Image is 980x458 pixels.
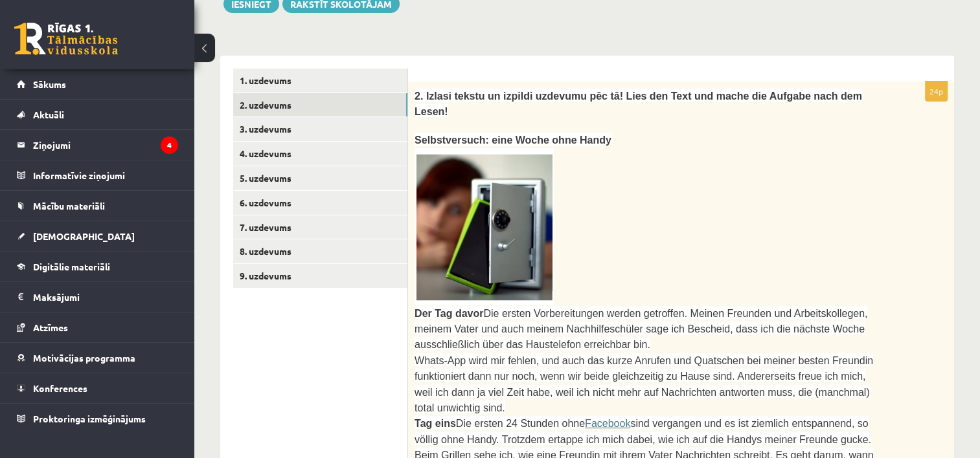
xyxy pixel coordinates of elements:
[161,136,178,154] i: 4
[14,23,118,55] a: Rīgas 1. Tālmācības vidusskola
[33,261,110,272] span: Digitālie materiāli
[33,413,146,424] span: Proktoringa izmēģinājums
[33,230,135,242] span: [DEMOGRAPHIC_DATA]
[233,69,407,93] a: 1. uzdevums
[233,239,407,263] a: 8. uzdevums
[33,322,68,333] span: Atzīmes
[17,252,178,281] a: Digitālie materiāli
[233,93,407,117] a: 2. uzdevums
[33,109,64,120] span: Aktuāli
[415,148,554,305] img: Attēls, kurā ir kamera, ierīce, elektroniska ierīce, kameras un optika Apraksts ģenerēts automātiski
[17,343,178,373] a: Motivācijas programma
[17,404,178,433] a: Proktoringa izmēģinājums
[13,13,519,279] body: Bagātinātā teksta redaktors, wiswyg-editor-user-answer-47024825461360
[33,382,87,394] span: Konferences
[17,221,178,251] a: [DEMOGRAPHIC_DATA]
[585,418,630,429] a: Facebook
[415,135,611,146] span: Selbstversuch: eine Woche ohne Handy
[33,352,135,364] span: Motivācijas programma
[17,130,178,160] a: Ziņojumi4
[33,78,66,90] span: Sākums
[233,166,407,190] a: 5. uzdevums
[33,200,105,212] span: Mācību materiāli
[33,130,178,160] legend: Ziņojumi
[233,117,407,141] a: 3. uzdevums
[456,418,585,429] span: Die ersten 24 Stunden ohne
[17,69,178,99] a: Sākums
[17,191,178,221] a: Mācību materiāli
[233,191,407,215] a: 6. uzdevums
[415,418,456,429] span: Tag eins
[415,308,867,351] span: Die ersten Vorbereitungen werden getroffen. Meinen Freunden und Arbeitskollegen, meinem Vater und...
[233,215,407,239] a: 7. uzdevums
[925,81,948,102] p: 24p
[415,308,483,319] span: Der Tag davor
[33,160,178,190] legend: Informatīvie ziņojumi
[17,373,178,403] a: Konferences
[17,100,178,129] a: Aktuāli
[17,282,178,312] a: Maksājumi
[17,160,178,190] a: Informatīvie ziņojumi
[33,282,178,312] legend: Maksājumi
[17,312,178,342] a: Atzīmes
[233,142,407,166] a: 4. uzdevums
[415,355,873,413] span: Whats-App wird mir fehlen, und auch das kurze Anrufen und Quatschen bei meiner besten Freundin fu...
[233,264,407,288] a: 9. uzdevums
[415,91,862,117] span: 2. Izlasi tekstu un izpildi uzdevumu pēc tā! Lies den Text und mache die Aufgabe nach dem Lesen!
